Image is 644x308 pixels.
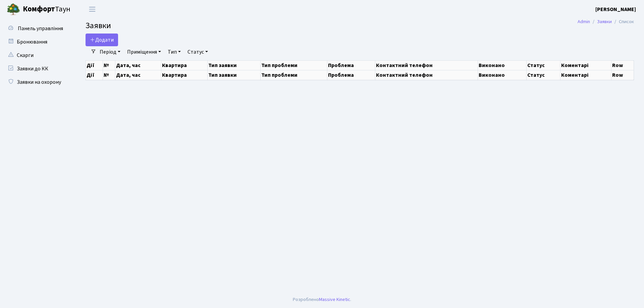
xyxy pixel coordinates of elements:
[327,70,375,80] th: Проблема
[375,60,478,70] th: Контактний телефон
[115,60,161,70] th: Дата, час
[3,62,70,75] a: Заявки до КК
[3,75,70,89] a: Заявки на охорону
[3,35,70,49] a: Бронювання
[527,60,560,70] th: Статус
[185,46,211,58] a: Статус
[611,60,634,70] th: Row
[103,60,115,70] th: №
[90,36,114,44] span: Додати
[611,70,634,80] th: Row
[97,46,123,58] a: Період
[208,70,261,80] th: Тип заявки
[86,70,103,80] th: Дії
[165,46,183,58] a: Тип
[261,60,327,70] th: Тип проблеми
[124,46,164,58] a: Приміщення
[161,70,208,80] th: Квартира
[23,4,55,14] b: Комфорт
[595,6,636,13] b: [PERSON_NAME]
[319,296,350,303] a: Massive Kinetic
[86,34,118,46] a: Додати
[597,18,612,25] a: Заявки
[478,60,527,70] th: Виконано
[161,60,208,70] th: Квартира
[527,70,560,80] th: Статус
[478,70,527,80] th: Виконано
[18,25,63,32] span: Панель управління
[375,70,478,80] th: Контактний телефон
[86,20,111,32] span: Заявки
[115,70,161,80] th: Дата, час
[7,3,20,16] img: logo.png
[595,5,636,13] a: [PERSON_NAME]
[261,70,327,80] th: Тип проблеми
[293,296,351,303] div: Розроблено .
[327,60,375,70] th: Проблема
[578,18,590,25] a: Admin
[84,4,101,15] button: Переключити навігацію
[86,60,103,70] th: Дії
[560,60,611,70] th: Коментарі
[3,49,70,62] a: Скарги
[3,22,70,35] a: Панель управління
[208,60,261,70] th: Тип заявки
[560,70,611,80] th: Коментарі
[568,15,644,29] nav: breadcrumb
[612,18,634,25] li: Список
[103,70,115,80] th: №
[23,4,70,15] span: Таун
